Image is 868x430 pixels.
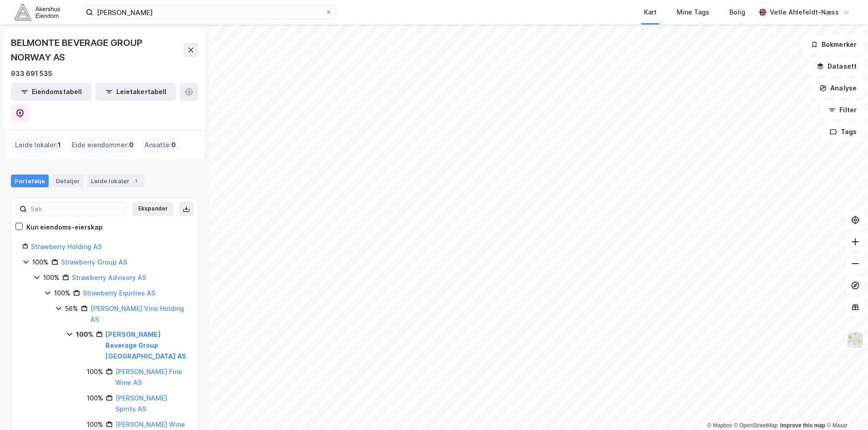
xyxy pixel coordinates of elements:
[87,393,103,404] div: 100%
[58,140,61,150] span: 1
[141,138,180,152] div: Ansatte :
[65,303,78,314] div: 56%
[68,138,137,152] div: Eide eiendommer :
[821,101,864,119] button: Filter
[11,138,65,152] div: Leide lokaler :
[11,68,52,79] div: 933 691 535
[115,394,167,413] a: [PERSON_NAME] Spirits AS
[54,288,70,299] div: 100%
[822,123,864,141] button: Tags
[105,330,186,360] a: [PERSON_NAME] Beverage Group [GEOGRAPHIC_DATA] AS
[812,79,864,97] button: Analyse
[31,243,102,250] a: Strawberry Holding AS
[43,272,60,283] div: 100%
[132,202,174,216] button: Ekspander
[93,5,325,19] input: Søk på adresse, matrikkel, gårdeiere, leietakere eller personer
[823,386,868,430] iframe: Chat Widget
[780,422,825,429] a: Improve this map
[61,258,127,266] a: Strawberry Group AS
[847,331,864,349] img: Z
[90,305,184,323] a: [PERSON_NAME] Vino Holding AS
[26,222,103,233] div: Kun eiendoms-eierskap
[677,7,709,18] div: Mine Tags
[15,4,60,20] img: akershus-eiendom-logo.9091f326c980b4bce74ccdd9f866810c.svg
[171,140,176,150] span: 0
[11,83,92,101] button: Eiendomstabell
[95,83,176,101] button: Leietakertabell
[52,175,84,187] div: Detaljer
[72,274,146,281] a: Strawberry Advisory AS
[32,257,49,268] div: 100%
[734,422,778,429] a: OpenStreetMap
[131,176,140,185] div: 1
[87,366,103,377] div: 100%
[644,7,657,18] div: Kart
[803,35,864,54] button: Bokmerker
[11,35,184,65] div: BELMONTE BEVERAGE GROUP NORWAY AS
[823,386,868,430] div: Kontrollprogram for chat
[87,419,103,430] div: 100%
[27,202,126,216] input: Søk
[76,329,93,340] div: 100%
[87,175,144,187] div: Leide lokaler
[83,289,155,297] a: Strawberry Equities AS
[707,422,732,429] a: Mapbox
[770,7,839,18] div: Vetle Ahlefeldt-Næss
[11,175,49,187] div: Portefølje
[729,7,745,18] div: Bolig
[129,140,134,150] span: 0
[115,368,182,386] a: [PERSON_NAME] Fine Wine AS
[809,57,864,75] button: Datasett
